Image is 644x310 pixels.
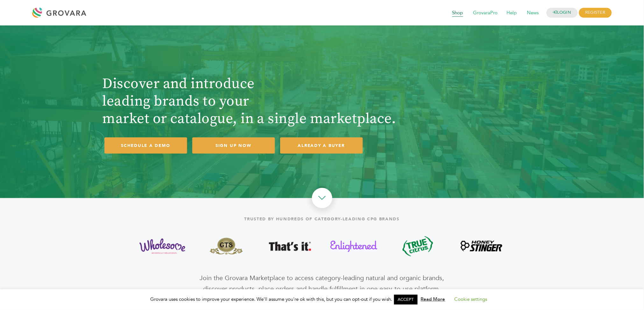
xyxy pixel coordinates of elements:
span: News [523,7,543,19]
span: GrovaraPro [469,7,502,19]
a: ALREADY A BUYER [280,137,363,154]
span: Grovara uses cookies to improve your experience. We'll assume you're ok with this, but you can op... [150,296,494,302]
h1: Discover and introduce leading brands to your market or catalogue, in a single marketplace. [103,75,430,128]
a: News [523,10,543,17]
a: LOGIN [547,8,578,18]
a: GrovaraPro [469,10,502,17]
a: Cookie settings [455,296,487,302]
a: ACCEPT [394,295,418,305]
span: REGISTER [579,8,612,18]
a: Help [502,10,521,17]
a: SIGN UP NOW [192,137,275,154]
span: Help [502,7,521,19]
div: Trusted by hundreds of category-leading CPG brands [99,213,545,225]
a: Shop [448,10,468,17]
div: Join the Grovara Marketplace to access category-leading natural and organic brands, discover prod... [200,273,444,294]
span: Shop [448,7,468,19]
a: Read More [421,296,445,302]
a: SCHEDULE A DEMO [104,137,187,154]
